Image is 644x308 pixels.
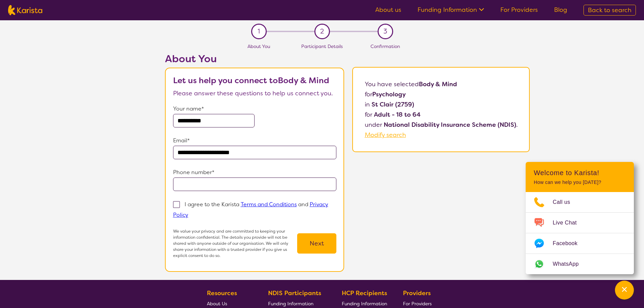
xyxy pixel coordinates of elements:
[320,26,324,37] span: 2
[173,75,329,86] b: Let us help you connect to Body & Mind
[383,26,387,37] span: 3
[365,120,518,130] p: under .
[8,5,42,15] img: Karista logo
[403,301,432,307] span: For Providers
[173,228,297,259] p: We value your privacy and are committed to keeping your information confidential. The details you...
[372,90,406,98] b: Psychology
[365,99,518,110] p: in
[365,79,518,140] p: You have selected
[247,43,270,49] span: About You
[553,259,587,269] span: WhatsApp
[173,136,337,146] p: Email*
[419,80,457,88] b: Body & Mind
[374,111,421,119] b: Adult - 18 to 64
[526,192,634,274] ul: Choose channel
[534,180,626,185] p: How can we help you [DATE]?
[526,254,634,274] a: Web link opens in a new tab.
[342,301,387,307] span: Funding Information
[207,289,237,297] b: Resources
[615,281,634,300] button: Channel Menu
[365,110,518,120] p: for
[371,43,400,49] span: Confirmation
[553,197,578,207] span: Call us
[534,169,626,177] h2: Welcome to Karista!
[365,131,406,139] a: Modify search
[173,201,328,218] a: Privacy Policy
[297,233,336,254] button: Next
[526,162,634,274] div: Channel Menu
[588,6,631,14] span: Back to search
[173,167,337,177] p: Phone number*
[384,121,516,129] b: National Disability Insurance Scheme (NDIS)
[207,301,227,307] span: About Us
[268,289,321,297] b: NDIS Participants
[173,88,337,98] p: Please answer these questions to help us connect you.
[554,6,567,14] a: Blog
[500,6,538,14] a: For Providers
[553,238,586,248] span: Facebook
[365,89,518,99] p: for
[268,301,313,307] span: Funding Information
[241,201,297,208] a: Terms and Conditions
[173,201,328,218] p: I agree to the Karista and
[375,6,401,14] a: About us
[301,43,343,49] span: Participant Details
[342,289,387,297] b: HCP Recipients
[173,104,337,114] p: Your name*
[418,6,484,14] a: Funding Information
[165,53,344,65] h2: About You
[403,289,431,297] b: Providers
[583,5,636,16] a: Back to search
[372,100,414,109] b: St Clair (2759)
[553,218,585,228] span: Live Chat
[258,26,260,37] span: 1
